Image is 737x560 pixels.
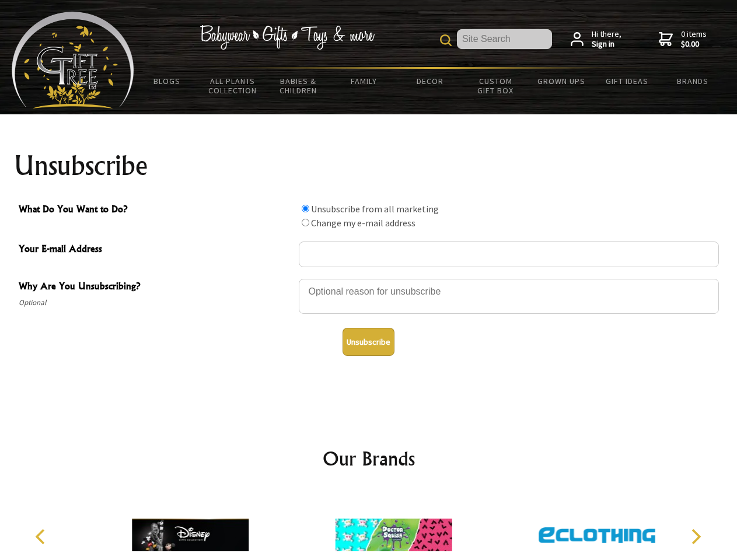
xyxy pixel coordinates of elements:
[660,69,726,93] a: Brands
[134,69,200,93] a: BLOGS
[299,279,719,314] textarea: Why Are You Unsubscribing?
[200,25,375,50] img: Babywear - Gifts - Toys & more
[19,242,293,258] span: Your E-mail Address
[200,69,266,103] a: All Plants Collection
[19,202,293,219] span: What Do You Want to Do?
[19,296,293,310] span: Optional
[681,29,707,50] span: 0 items
[23,444,714,473] h2: Our Brands
[528,69,594,93] a: Grown Ups
[683,524,708,549] button: Next
[594,69,660,93] a: Gift Ideas
[343,328,394,356] button: Unsubscribe
[266,69,331,103] a: Babies & Children
[592,39,621,50] strong: Sign in
[681,39,707,50] strong: $0.00
[397,69,463,93] a: Decor
[440,34,452,46] img: product search
[311,203,439,215] label: Unsubscribe from all marketing
[19,279,293,296] span: Why Are You Unsubscribing?
[302,205,309,212] input: What Do You Want to Do?
[12,12,134,108] img: Babyware - Gifts - Toys and more...
[659,29,707,50] a: 0 items$0.00
[331,69,397,93] a: Family
[571,29,621,50] a: Hi there,Sign in
[463,69,529,103] a: Custom Gift Box
[14,152,724,180] h1: Unsubscribe
[311,217,415,229] label: Change my e-mail address
[29,524,55,549] button: Previous
[302,219,309,226] input: What Do You Want to Do?
[457,29,552,49] input: Site Search
[299,242,719,267] input: Your E-mail Address
[592,29,621,50] span: Hi there,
